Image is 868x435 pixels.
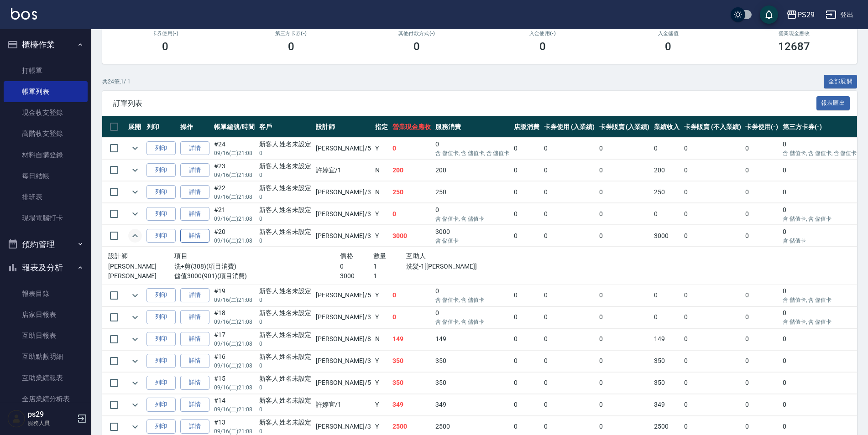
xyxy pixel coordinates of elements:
td: #16 [212,350,257,372]
th: 卡券使用 (入業績) [542,116,597,138]
p: 0 [259,296,312,304]
button: 列印 [146,419,176,434]
td: 0 [743,160,780,181]
p: 0 [340,262,373,271]
td: 0 [512,306,542,328]
td: 3000 [433,225,512,247]
td: #17 [212,328,257,350]
p: 含 儲值卡, 含 儲值卡, 含 儲值卡 [435,149,509,157]
td: Y [373,350,390,372]
td: [PERSON_NAME] /3 [314,225,373,247]
p: 含 儲值卡, 含 儲值卡 [783,296,857,304]
span: 設計師 [108,252,128,259]
button: 全部展開 [824,75,858,89]
a: 帳單列表 [4,81,88,102]
td: 0 [597,372,652,394]
p: 含 儲值卡 [783,237,857,245]
p: 0 [259,171,312,179]
button: expand row [128,185,142,199]
th: 設計師 [314,116,373,138]
p: 0 [259,383,312,392]
a: 詳情 [180,310,209,324]
td: 0 [682,203,743,225]
th: 服務消費 [433,116,512,138]
td: 0 [597,394,652,415]
td: Y [373,225,390,247]
h5: ps29 [28,410,74,419]
th: 指定 [373,116,390,138]
p: 09/16 (二) 21:08 [214,340,255,348]
td: 0 [512,394,542,415]
td: 0 [780,285,859,306]
td: 3000 [390,225,433,247]
td: 0 [682,372,743,394]
button: expand row [128,398,142,412]
a: 全店業績分析表 [4,388,88,409]
p: 0 [259,237,312,245]
td: 0 [512,181,542,203]
td: 0 [512,160,542,181]
button: expand row [128,420,142,434]
td: 350 [390,350,433,372]
button: expand row [128,354,142,368]
div: 新客人 姓名未設定 [259,227,312,237]
button: 列印 [146,288,176,302]
td: 0 [652,285,682,306]
a: 報表匯出 [816,98,850,107]
a: 店家日報表 [4,304,88,325]
td: 0 [597,350,652,372]
button: 列印 [146,354,176,368]
div: 新客人 姓名未設定 [259,330,312,340]
th: 客戶 [257,116,314,138]
th: 卡券使用(-) [743,116,780,138]
h2: 入金使用(-) [491,31,595,36]
td: #15 [212,372,257,394]
button: expand row [128,141,142,155]
td: #20 [212,225,257,247]
td: 0 [780,203,859,225]
p: 服務人員 [28,419,74,427]
td: 0 [682,350,743,372]
p: 09/16 (二) 21:08 [214,193,255,201]
td: 0 [743,285,780,306]
td: 0 [743,328,780,350]
span: 項目 [174,252,188,259]
a: 排班表 [4,186,88,207]
td: #21 [212,203,257,225]
td: 350 [652,372,682,394]
p: 3000 [340,271,373,281]
p: 0 [259,405,312,414]
td: 許婷宜 /1 [314,160,373,181]
button: 列印 [146,207,176,221]
td: 0 [512,328,542,350]
td: 3000 [652,225,682,247]
p: 09/16 (二) 21:08 [214,149,255,157]
td: 0 [652,203,682,225]
h3: 0 [665,40,671,53]
td: 200 [433,160,512,181]
td: #22 [212,181,257,203]
p: 含 儲值卡, 含 儲值卡 [435,215,509,223]
td: 0 [433,138,512,159]
td: 0 [512,372,542,394]
p: 09/16 (二) 21:08 [214,296,255,304]
p: 0 [259,362,312,370]
h3: 0 [539,40,546,53]
button: PS29 [783,5,818,24]
td: Y [373,306,390,328]
td: Y [373,203,390,225]
span: 互助人 [406,252,426,259]
a: 材料自購登錄 [4,145,88,166]
a: 每日結帳 [4,166,88,186]
span: 價格 [340,252,353,259]
p: 共 24 筆, 1 / 1 [102,78,131,86]
td: 0 [682,328,743,350]
td: #14 [212,394,257,415]
div: 新客人 姓名未設定 [259,161,312,171]
td: 149 [433,328,512,350]
a: 詳情 [180,398,209,412]
td: [PERSON_NAME] /8 [314,328,373,350]
td: 0 [780,225,859,247]
button: expand row [128,311,142,324]
p: 含 儲值卡, 含 儲值卡 [783,215,857,223]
